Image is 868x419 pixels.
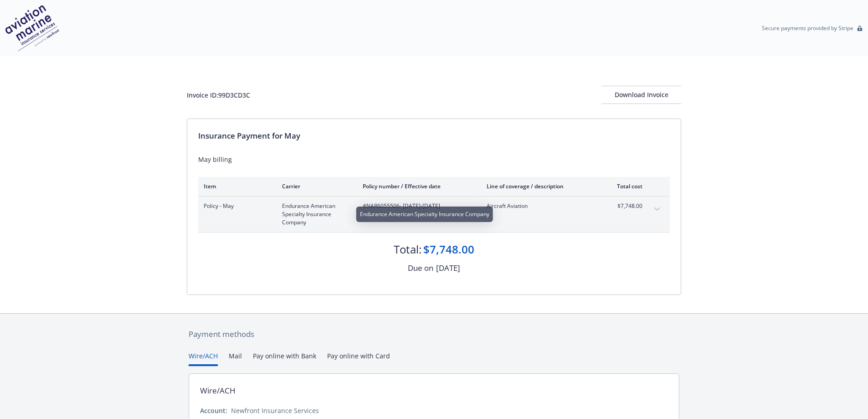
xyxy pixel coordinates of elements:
[200,385,236,397] div: Wire/ACH
[436,262,460,274] div: [DATE]
[282,202,348,227] span: Endurance American Specialty Insurance Company
[363,182,472,190] div: Policy number / Effective date
[198,130,670,142] div: Insurance Payment for May
[189,351,218,366] button: Wire/ACH
[762,24,853,32] p: Secure payments provided by Stripe
[189,328,679,340] div: Payment methods
[487,202,594,210] span: Aircraft Aviation
[601,86,681,103] div: Download Invoice
[608,182,642,190] div: Total cost
[231,406,319,415] div: Newfront Insurance Services
[282,182,348,190] div: Carrier
[200,406,227,415] div: Account:
[363,202,472,210] span: #NAR6055506 - [DATE]-[DATE]
[204,202,267,210] span: Policy - May
[650,202,664,217] button: expand content
[229,351,242,366] button: Mail
[198,197,670,232] div: Policy - MayEndurance American Specialty Insurance Company#NAR6055506- [DATE]-[DATE]Aircraft Avia...
[487,182,594,190] div: Line of coverage / description
[198,155,670,164] div: May billing
[601,86,681,104] button: Download Invoice
[423,242,474,257] div: $7,748.00
[187,90,250,100] div: Invoice ID: 99D3CD3C
[394,242,421,257] div: Total:
[253,351,316,366] button: Pay online with Bank
[608,202,642,210] span: $7,748.00
[327,351,390,366] button: Pay online with Card
[204,182,267,190] div: Item
[408,262,433,274] div: Due on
